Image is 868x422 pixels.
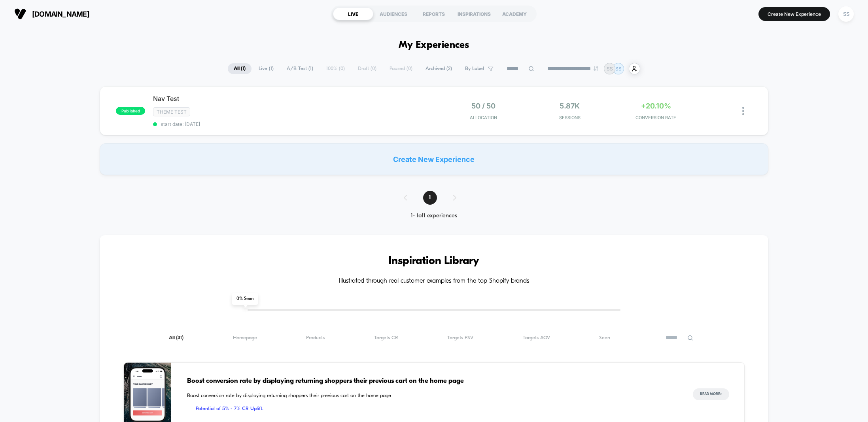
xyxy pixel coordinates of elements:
span: 5.87k [560,102,580,110]
span: 1 [423,191,437,205]
img: end [594,66,598,71]
button: Create New Experience [758,7,830,21]
h1: My Experiences [399,40,469,51]
span: All ( 1 ) [228,63,252,74]
span: Products [306,335,325,341]
div: 1 - 1 of 1 experiences [396,213,472,219]
span: A/B Test ( 1 ) [281,63,319,74]
span: ( 31 ) [176,335,183,340]
button: Read More> [693,388,729,400]
div: Create New Experience [100,143,768,175]
span: 50 / 50 [471,102,495,110]
span: CONVERSION RATE [615,115,697,120]
span: +20.10% [641,102,671,110]
div: LIVE [333,8,373,20]
span: All [169,335,183,341]
div: INSPIRATIONS [454,8,494,20]
div: REPORTS [414,8,454,20]
span: Targets PSV [447,335,473,341]
span: 0 % Seen [232,293,258,305]
span: [DOMAIN_NAME] [32,10,89,18]
span: Boost conversion rate by displaying returning shoppers their previous cart on the home page [187,392,677,400]
h3: Inspiration Library [123,255,744,268]
div: ACADEMY [494,8,535,20]
span: Homepage [233,335,257,341]
span: Nav Test [153,95,433,103]
div: SS [838,6,854,22]
p: SS [615,66,622,72]
p: SS [607,66,613,72]
img: close [742,107,744,115]
span: Targets AOV [523,335,550,341]
h4: Illustrated through real customer examples from the top Shopify brands [123,278,744,285]
span: Targets CR [374,335,398,341]
span: start date: [DATE] [153,121,433,127]
button: SS [836,6,856,22]
span: Archived ( 2 ) [420,63,458,74]
span: By Label [465,66,484,72]
span: Live ( 1 ) [253,63,280,74]
span: Potential of 5% - 7% CR Uplift. [187,405,677,413]
span: published [116,107,145,115]
span: Seen [599,335,610,341]
span: Theme Test [153,107,190,116]
span: Allocation [470,115,497,120]
span: Sessions [528,115,611,120]
span: Boost conversion rate by displaying returning shoppers their previous cart on the home page [187,376,677,386]
button: [DOMAIN_NAME] [12,8,92,20]
div: AUDIENCES [373,8,414,20]
img: Visually logo [14,8,26,20]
